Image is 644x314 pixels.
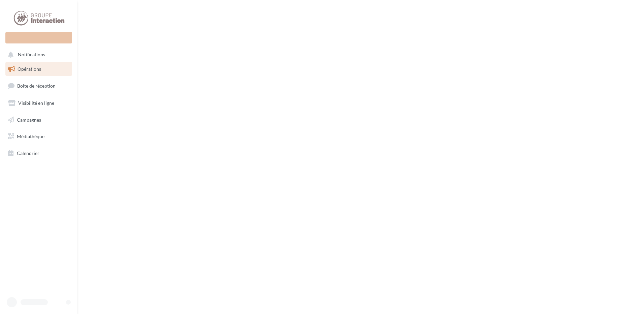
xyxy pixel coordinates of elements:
[17,150,39,156] span: Calendrier
[4,146,73,160] a: Calendrier
[4,129,73,144] a: Médiathèque
[18,52,45,58] span: Notifications
[4,78,73,93] a: Boîte de réception
[18,100,54,106] span: Visibilité en ligne
[4,62,73,76] a: Opérations
[17,83,56,89] span: Boîte de réception
[5,32,72,43] div: Nouvelle campagne
[4,96,73,110] a: Visibilité en ligne
[17,133,44,139] span: Médiathèque
[17,117,41,122] span: Campagnes
[4,113,73,127] a: Campagnes
[18,66,41,72] span: Opérations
